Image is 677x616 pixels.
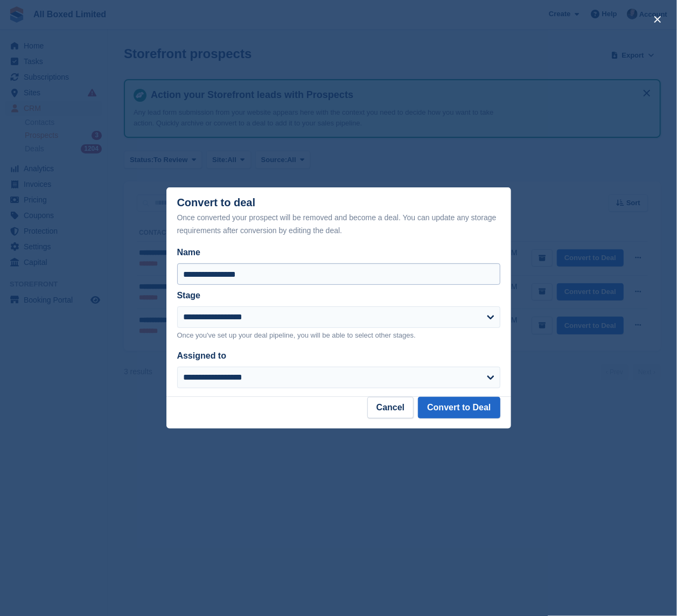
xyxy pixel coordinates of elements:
[177,351,227,360] label: Assigned to
[177,291,201,300] label: Stage
[177,330,500,341] p: Once you've set up your deal pipeline, you will be able to select other stages.
[177,197,500,237] div: Convert to deal
[177,246,500,259] label: Name
[367,397,414,418] button: Cancel
[418,397,500,418] button: Convert to Deal
[177,211,500,237] div: Once converted your prospect will be removed and become a deal. You can update any storage requir...
[649,11,666,28] button: close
